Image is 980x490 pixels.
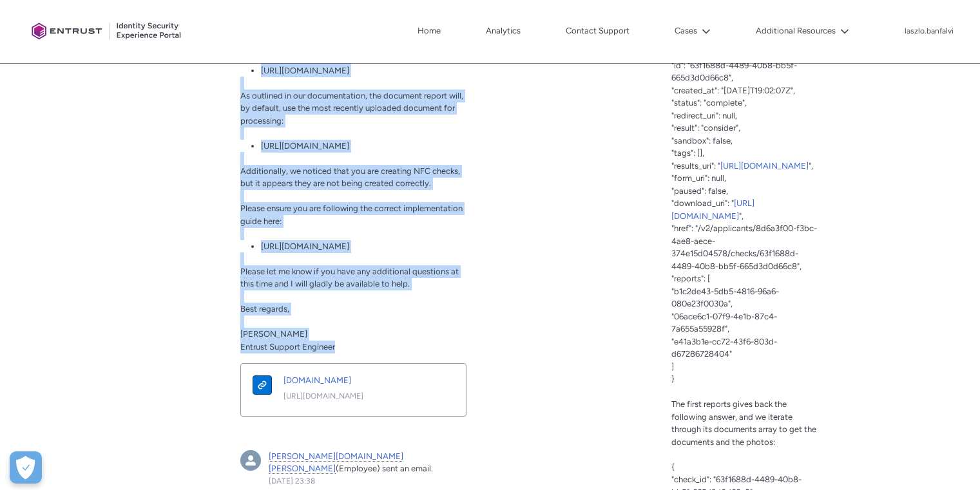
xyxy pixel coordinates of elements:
[283,374,439,387] a: [DOMAIN_NAME]
[261,66,349,75] a: [URL][DOMAIN_NAME]
[269,476,315,485] a: [DATE] 23:38
[720,161,809,171] a: [URL][DOMAIN_NAME]
[261,141,349,151] a: [URL][DOMAIN_NAME]
[336,464,433,473] span: (Employee) sent an email.
[269,451,403,475] a: [PERSON_NAME][DOMAIN_NAME][PERSON_NAME]
[240,304,289,314] span: Best regards,
[240,342,335,352] span: Entrust Support Engineer
[26,134,227,169] li: What is the specific query you’re attempting to make? Is it simply getReports() without modifiers?
[242,365,282,408] a: documentation.onfido.com
[240,450,261,471] div: Kameron.Rogers
[240,91,463,126] span: As outlined in our documentation, the document report will, by default, use the most recently upl...
[26,203,227,238] li: Does this issue happen with any other queries or documents not related to the provided applicant ID?
[240,166,460,189] span: Additionally, we noticed that you are creating NFC checks, but it appears they are not being crea...
[562,21,633,41] a: Contact Support
[753,21,852,41] button: Additional Resources
[26,169,227,203] li: Do you have another applicant ID where the documents behaved as expected, compared to the current...
[240,267,459,289] span: Please let me know if you have any additional questions at this time and I will gladly be availab...
[671,21,714,41] button: Cases
[261,241,349,251] a: [URL][DOMAIN_NAME]
[414,21,444,41] a: Home
[10,451,42,484] div: Cookie Preferences
[240,450,261,471] img: External User - Kameron.Rogers (null)
[483,21,524,41] a: Analytics, opens in new tab
[10,451,42,484] button: Open Preferences
[671,198,754,221] a: [URL][DOMAIN_NAME]
[283,390,439,402] a: [URL][DOMAIN_NAME]
[905,27,954,36] p: laszlo.banfalvi
[904,24,954,37] button: User Profile laszlo.banfalvi
[240,329,307,339] span: [PERSON_NAME]
[240,203,463,226] span: Please ensure you are following the correct implementation guide here:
